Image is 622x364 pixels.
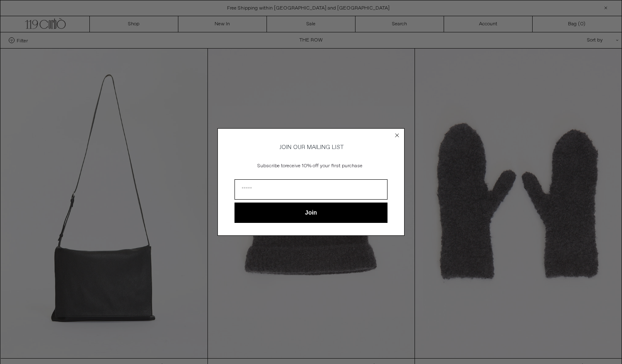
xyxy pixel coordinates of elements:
span: Subscribe to [257,163,285,169]
button: Join [234,203,388,223]
span: receive 10% off your first purchase [285,163,363,169]
input: Email [234,179,388,200]
span: JOIN OUR MAILING LIST [278,144,344,151]
button: Close dialog [393,131,401,139]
